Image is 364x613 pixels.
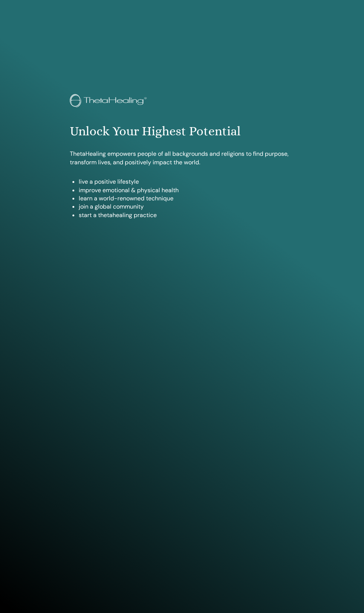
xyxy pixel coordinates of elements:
h1: Unlock Your Highest Potential [70,124,294,139]
li: learn a world-renowned technique [79,194,294,203]
li: start a thetahealing practice [79,211,294,219]
li: live a positive lifestyle [79,178,294,186]
li: join a global community [79,203,294,211]
p: ThetaHealing empowers people of all backgrounds and religions to find purpose, transform lives, a... [70,150,294,167]
li: improve emotional & physical health [79,186,294,194]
